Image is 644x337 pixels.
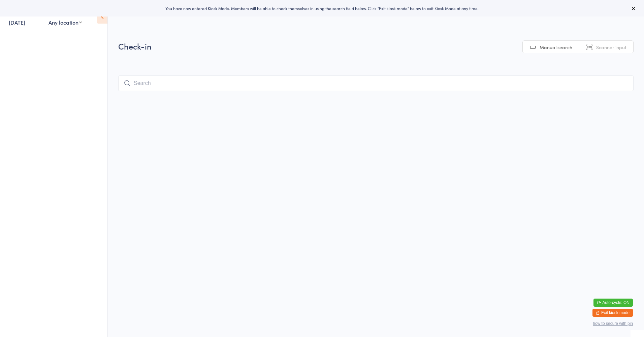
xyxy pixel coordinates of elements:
[593,321,633,326] button: how to secure with pin
[593,299,633,307] button: Auto-cycle: ON
[49,19,82,26] div: Any location
[9,19,25,26] a: [DATE]
[118,75,634,91] input: Search
[11,5,633,11] div: You have now entered Kiosk Mode. Members will be able to check themselves in using the search fie...
[540,44,572,51] span: Manual search
[118,40,634,52] h2: Check-in
[596,44,626,51] span: Scanner input
[592,309,633,317] button: Exit kiosk mode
